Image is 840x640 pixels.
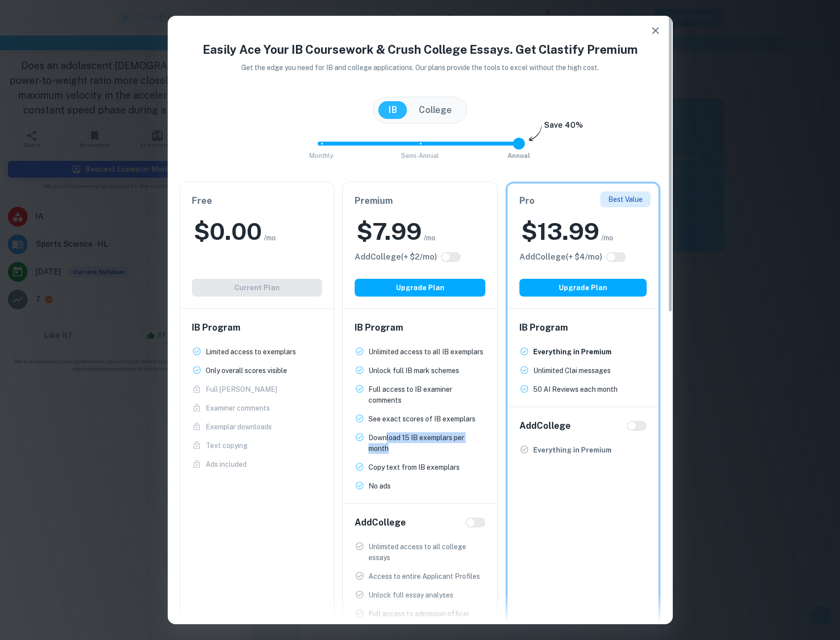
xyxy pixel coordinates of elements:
[533,384,618,395] p: 50 AI Reviews each month
[192,321,323,335] h6: IB Program
[508,152,530,159] span: Annual
[309,152,333,159] span: Monthly
[180,40,661,58] h4: Easily Ace Your IB Coursework & Crush College Essays. Get Clastify Premium
[601,232,613,243] span: /mo
[368,346,483,357] p: Unlimited access to all IB exemplars
[368,590,453,601] p: Unlock full essay analyses
[355,516,406,529] h6: Add College
[378,101,407,119] button: IB
[544,119,583,136] h6: Save 40%
[519,194,647,208] h6: Pro
[206,440,248,451] p: Text copying
[424,232,436,243] span: /mo
[206,403,270,414] p: Examiner comments
[368,571,480,582] p: Access to entire Applicant Profiles
[357,216,422,247] h2: $ 7.99
[355,194,485,208] h6: Premium
[355,279,485,297] button: Upgrade Plan
[206,346,296,357] p: Limited access to exemplars
[368,414,475,424] p: See exact scores of IB exemplars
[533,445,612,455] p: Everything in Premium
[529,125,542,142] img: subscription-arrow.svg
[368,432,485,454] p: Download 15 IB exemplars per month
[227,62,613,73] p: Get the edge you need for IB and college applications. Our plans provide the tools to excel witho...
[194,216,262,247] h2: $ 0.00
[368,365,459,376] p: Unlock full IB mark schemes
[519,279,647,297] button: Upgrade Plan
[608,194,643,205] p: Best Value
[264,232,276,243] span: /mo
[401,152,439,159] span: Semi-Annual
[519,419,571,433] h6: Add College
[355,321,485,335] h6: IB Program
[368,481,391,491] p: No ads
[519,321,647,335] h6: IB Program
[206,421,272,432] p: Exemplar downloads
[368,462,460,473] p: Copy text from IB exemplars
[206,459,247,470] p: Ads included
[206,365,287,376] p: Only overall scores visible
[521,216,599,247] h2: $ 13.99
[533,346,612,357] p: Everything in Premium
[519,251,602,263] h6: Click to see all the additional College features.
[368,541,485,563] p: Unlimited access to all college essays
[368,384,485,406] p: Full access to IB examiner comments
[355,251,437,263] h6: Click to see all the additional College features.
[409,101,462,119] button: College
[206,384,277,395] p: Full [PERSON_NAME]
[533,365,611,376] p: Unlimited Clai messages
[192,194,323,208] h6: Free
